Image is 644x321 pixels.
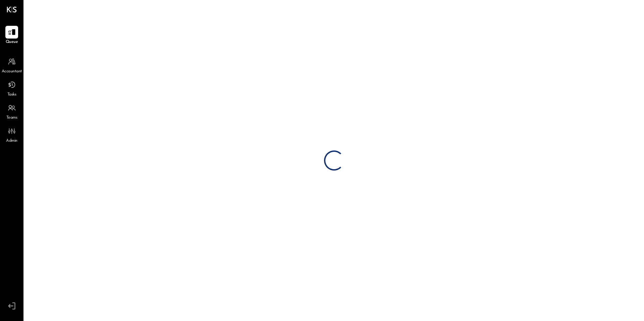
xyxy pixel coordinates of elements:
span: Accountant [2,69,22,75]
span: Queue [6,39,18,45]
a: Accountant [0,55,23,75]
span: Tasks [7,92,16,98]
a: Queue [0,26,23,45]
a: Admin [0,125,23,144]
span: Teams [6,115,17,121]
span: Admin [6,138,17,144]
a: Teams [0,102,23,121]
a: Tasks [0,78,23,98]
